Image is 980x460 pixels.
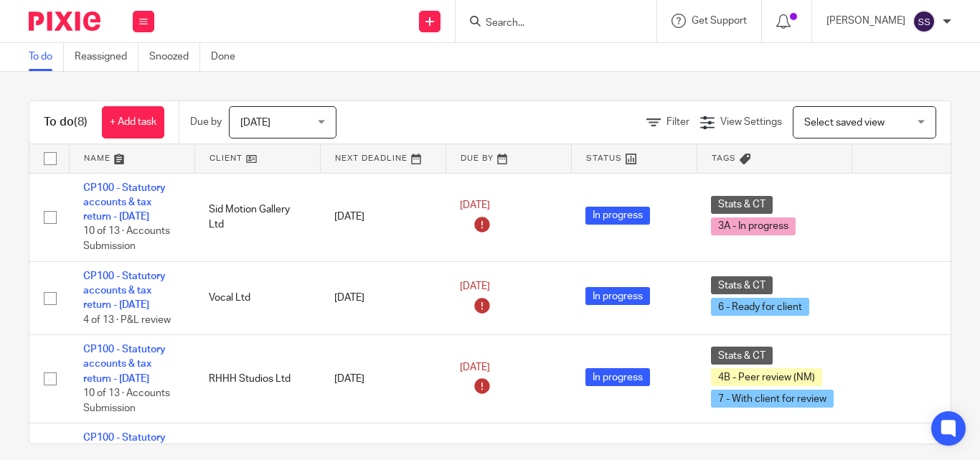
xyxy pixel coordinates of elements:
span: In progress [585,368,650,386]
span: In progress [585,207,650,225]
td: [DATE] [320,335,446,423]
a: Reassigned [75,43,138,71]
span: 10 of 13 · Accounts Submission [83,227,170,252]
span: 4B - Peer review (NM) [711,368,822,386]
span: View Settings [720,117,782,127]
span: 7 - With client for review [711,390,834,408]
span: 4 of 13 · P&L review [83,315,171,325]
span: 3A - In progress [711,217,796,235]
a: To do [29,43,64,71]
img: svg%3E [913,10,936,33]
a: CP100 - Statutory accounts & tax return - [DATE] [83,183,166,222]
span: Select saved view [804,118,885,128]
td: Vocal Ltd [194,261,320,335]
img: Pixie [29,11,100,31]
input: Search [484,17,613,30]
td: [DATE] [320,261,446,335]
span: Stats & CT [711,347,773,365]
td: [DATE] [320,173,446,261]
td: RHHH Studios Ltd [194,335,320,423]
a: Snoozed [149,43,200,71]
h1: To do [44,115,88,130]
span: Stats & CT [711,196,773,214]
span: Filter [666,117,689,127]
span: 10 of 13 · Accounts Submission [83,388,170,413]
p: [PERSON_NAME] [826,14,905,28]
span: Get Support [692,16,747,26]
a: + Add task [102,106,164,139]
td: Sid Motion Gallery Ltd [194,173,320,261]
a: CP100 - Statutory accounts & tax return - [DATE] [83,271,166,311]
span: (8) [74,116,88,128]
span: [DATE] [460,281,490,291]
span: 6 - Ready for client [711,298,809,316]
a: Done [211,43,246,71]
span: [DATE] [240,118,270,128]
span: In progress [585,287,650,305]
span: Stats & CT [711,276,773,294]
span: [DATE] [460,362,490,372]
span: Tags [712,154,736,162]
p: Due by [190,115,222,129]
span: [DATE] [460,200,490,210]
a: CP100 - Statutory accounts & tax return - [DATE] [83,344,166,384]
